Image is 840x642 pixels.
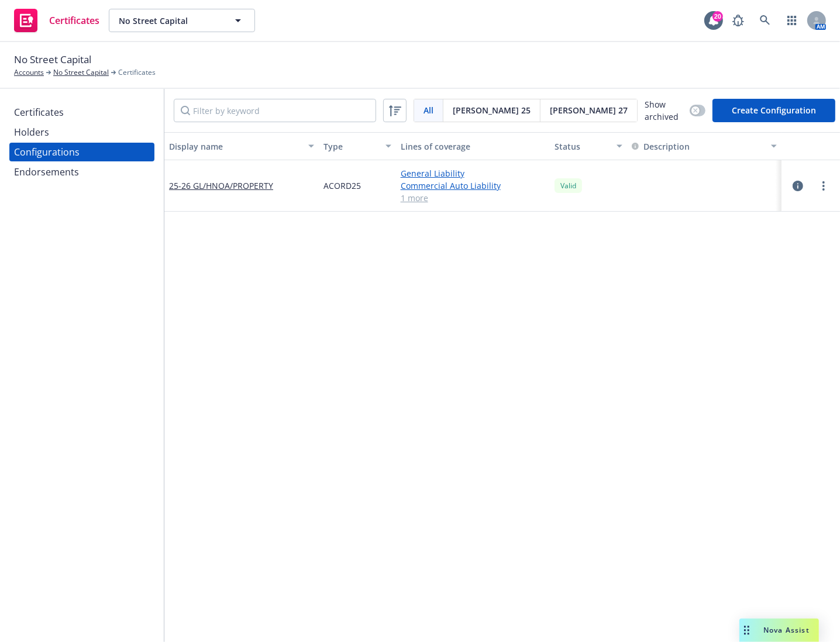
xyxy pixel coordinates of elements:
[53,67,109,78] a: No Street Capital
[9,143,154,161] a: Configurations
[9,103,154,122] a: Certificates
[645,98,685,123] span: Show archived
[119,15,220,27] span: No Street Capital
[453,104,531,116] span: [PERSON_NAME] 25
[780,9,804,32] a: Switch app
[727,9,750,32] a: Report a Bug
[401,140,546,153] div: Lines of coverage
[401,192,546,204] a: 1 more
[739,619,819,642] button: Nova Assist
[49,16,99,25] span: Certificates
[323,140,378,153] div: Type
[817,179,831,193] a: more
[739,619,754,642] div: Drag to move
[712,99,835,122] button: Create Configuration
[763,625,810,635] span: Nova Assist
[164,132,319,160] button: Display name
[118,67,156,78] span: Certificates
[550,104,628,116] span: [PERSON_NAME] 27
[550,132,627,160] button: Status
[9,4,104,37] a: Certificates
[174,99,376,122] input: Filter by keyword
[424,104,433,116] span: All
[14,163,79,181] div: Endorsements
[14,67,44,78] a: Accounts
[753,9,777,32] a: Search
[632,140,690,153] button: Description
[14,143,80,161] div: Configurations
[169,140,301,153] div: Display name
[109,9,255,32] button: No Street Capital
[14,52,91,67] span: No Street Capital
[169,180,273,192] a: 25-26 GL/HNOA/PROPERTY
[401,180,546,192] a: Commercial Auto Liability
[14,123,49,141] div: Holders
[9,163,154,181] a: Endorsements
[555,178,582,193] div: Valid
[396,132,550,160] button: Lines of coverage
[14,103,64,122] div: Certificates
[9,123,154,141] a: Holders
[712,11,723,22] div: 20
[319,160,396,212] div: ACORD25
[401,167,546,180] a: General Liability
[555,140,610,153] div: Status
[319,132,396,160] button: Type
[632,140,764,153] div: Toggle SortBy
